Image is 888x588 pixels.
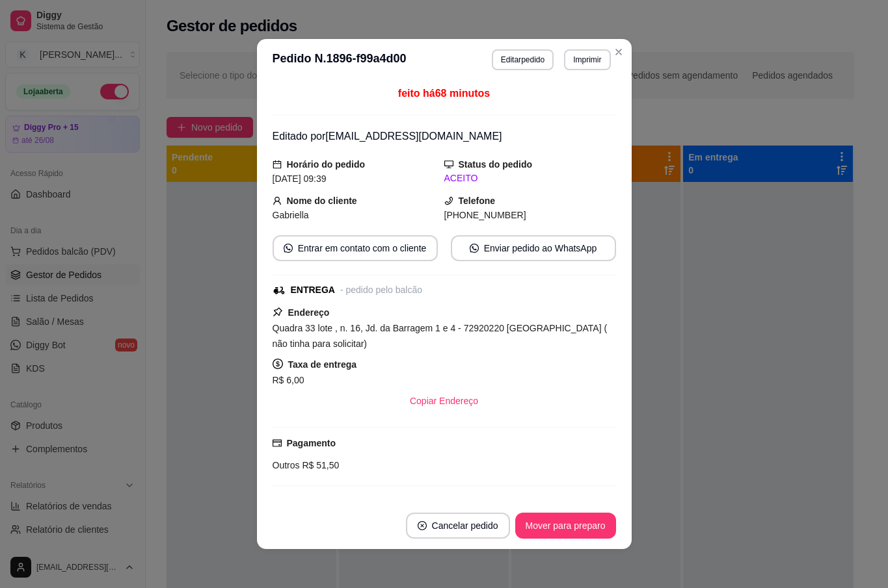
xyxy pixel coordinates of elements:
[288,307,330,318] strong: Endereço
[300,460,340,470] span: R$ 51,50
[287,159,366,170] strong: Horário do pedido
[291,283,335,297] div: ENTREGA
[470,244,479,253] span: whats-app
[492,49,554,70] button: Editarpedido
[273,49,407,70] h3: Pedido N. 1896-f99a4d00
[444,172,616,185] div: ACEITO
[288,359,357,370] strong: Taxa de entrega
[399,388,489,414] button: Copiar Endereço
[273,439,282,448] span: credit-card
[273,359,283,369] span: dollar
[459,159,533,170] strong: Status do pedido
[273,210,309,220] span: Gabriella
[418,521,427,530] span: close-circle
[273,375,304,385] span: R$ 6,00
[515,513,616,539] button: Mover para preparo
[273,460,300,470] span: Outros
[273,196,282,205] span: user
[398,88,490,99] span: feito há 68 minutos
[564,49,610,70] button: Imprimir
[273,235,438,261] button: whats-appEntrar em contato com o cliente
[273,160,282,169] span: calendar
[273,131,502,142] span: Editado por [EMAIL_ADDRESS][DOMAIN_NAME]
[273,323,608,349] span: Quadra 33 lote , n. 16, Jd. da Barragem 1 e 4 - 72920220 [GEOGRAPHIC_DATA] ( não tinha para solic...
[287,438,336,448] strong: Pagamento
[287,196,357,206] strong: Nome do cliente
[444,160,453,169] span: desktop
[273,173,327,184] span: [DATE] 09:39
[444,196,453,205] span: phone
[406,513,510,539] button: close-circleCancelar pedido
[284,244,293,253] span: whats-app
[459,196,496,206] strong: Telefone
[451,235,616,261] button: whats-appEnviar pedido ao WhatsApp
[273,307,283,317] span: pushpin
[340,283,422,297] div: - pedido pelo balcão
[444,210,526,220] span: [PHONE_NUMBER]
[608,42,629,62] button: Close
